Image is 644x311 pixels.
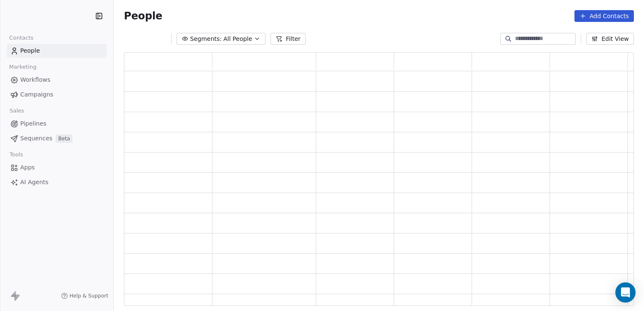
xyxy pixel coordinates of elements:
span: AI Agents [20,178,48,187]
div: Open Intercom Messenger [615,282,636,303]
span: Segments: [190,35,222,43]
button: Edit View [586,33,634,45]
span: People [20,46,40,55]
span: All People [223,35,252,43]
span: Tools [6,148,27,161]
a: Pipelines [7,117,107,131]
span: Campaigns [20,90,53,99]
span: Sales [6,105,28,117]
a: SequencesBeta [7,131,107,145]
a: People [7,44,107,58]
span: Workflows [20,75,51,84]
span: Marketing [5,61,40,73]
a: Workflows [7,73,107,87]
span: Contacts [5,32,37,44]
a: Apps [7,161,107,174]
span: Sequences [20,134,52,143]
button: Filter [271,33,306,45]
span: People [124,10,162,22]
a: AI Agents [7,175,107,189]
span: Help & Support [70,292,108,299]
button: Add Contacts [574,10,634,22]
a: Help & Support [61,292,108,299]
span: Beta [56,134,72,143]
span: Apps [20,163,35,172]
span: Pipelines [20,119,46,128]
a: Campaigns [7,88,107,102]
